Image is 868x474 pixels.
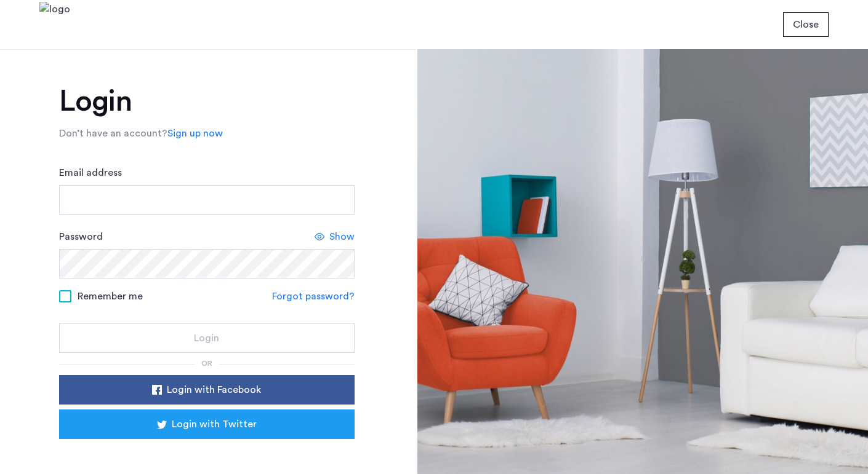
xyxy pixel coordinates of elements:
span: or [201,360,212,367]
label: Email address [59,165,122,180]
button: button [59,409,355,439]
a: Forgot password? [272,289,355,304]
button: button [783,12,829,37]
span: Remember me [78,289,143,304]
img: logo [39,2,70,48]
span: Login with Facebook [167,382,261,397]
button: button [59,375,355,405]
h1: Login [59,87,355,116]
span: Login [194,331,219,346]
span: Show [329,229,355,244]
span: Login with Twitter [172,417,257,432]
button: button [59,323,355,353]
span: Don’t have an account? [59,128,167,138]
a: Sign up now [167,126,223,141]
span: Close [793,17,819,32]
label: Password [59,229,103,244]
